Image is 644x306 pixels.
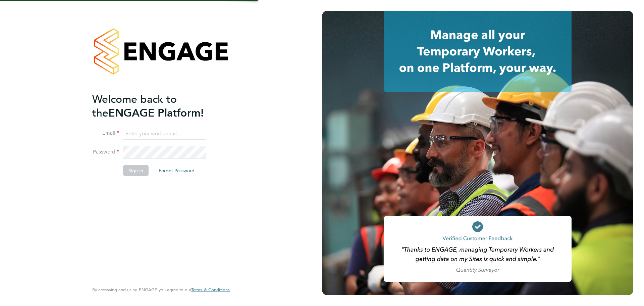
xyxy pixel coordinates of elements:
button: Sign In [123,165,149,176]
input: Enter your work email... [123,128,206,140]
a: Terms & Conditions [191,287,230,293]
label: Email [92,130,119,137]
span: By accessing and using ENGAGE you agree to our [92,287,230,293]
h2: ENGAGE Platform! [92,92,223,120]
label: Password [92,148,119,156]
span: Welcome back to the [92,92,177,119]
button: Forgot Password [153,165,200,176]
